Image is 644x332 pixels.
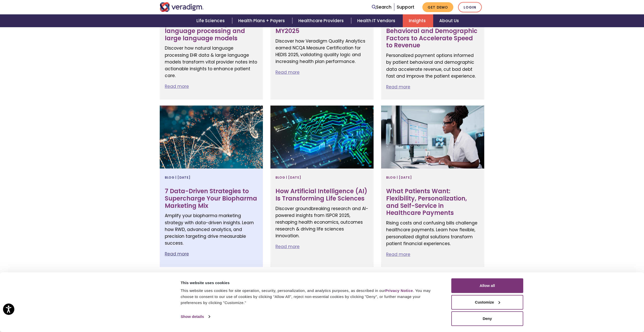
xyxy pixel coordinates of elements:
[181,280,440,286] div: This website uses cookies
[165,212,258,247] p: Amplify your biopharma marketing strategy with data-driven insights. Learn how RWD, advanced anal...
[458,2,482,12] a: Login
[181,313,210,320] a: Show details
[386,251,410,257] a: Read more
[351,14,403,27] a: Health IT Vendors
[165,83,189,89] a: Read more
[190,14,232,27] a: Life Sciences
[451,295,523,310] button: Customize
[275,205,369,240] p: Discover groundbreaking research and AI-powered insights from ISPOR 2025, reshaping health econom...
[165,251,189,257] a: Read more
[275,38,369,65] p: Discover how Veradigm Quality Analytics earned NCQA Measure Certification for HEDIS 2025, validat...
[181,288,440,306] div: This website uses cookies for site operation, security, personalization, and analytics purposes, ...
[275,244,300,250] a: Read more
[165,6,258,42] h3: An innovative approach to evidence generation from EHR provider notes using natural language proc...
[386,84,410,90] a: Read more
[275,174,301,182] span: Blog | [DATE]
[292,14,351,27] a: Healthcare Providers
[386,52,479,80] p: Personalized payment options informed by patient behavioral and demographic data accelerate reven...
[451,278,523,293] button: Allow all
[433,14,465,27] a: About Us
[232,14,292,27] a: Health Plans + Payers
[275,6,369,35] h3: Veradigm Quality Analytics Achieves NCQA Measure Certification™ for HEDIS MY2025
[386,174,412,182] span: Blog | [DATE]
[165,45,258,79] p: Discover how natural language processing EHR data & large language models transform vital provide...
[386,188,479,217] h3: What Patients Want: Flexibility, Personalization, and Self-Service in Healthcare Payments
[160,2,204,12] img: Veradigm logo
[403,14,433,27] a: Insights
[385,288,413,293] a: Privacy Notice
[386,220,479,247] p: Rising costs and confusing bills challenge healthcare payments. Learn how flexible, personalized ...
[397,4,414,10] a: Support
[372,4,391,11] a: Search
[275,188,369,202] h3: How Artificial Intelligence (AI) Is Transforming Life Sciences
[386,6,479,49] h3: Beyond Credit Scores: How Personalized Payment Options Incorporate Behavioral and Demographic Fac...
[422,2,453,12] a: Get Demo
[165,188,258,209] h3: 7 Data-Driven Strategies to Supercharge Your Biopharma Marketing Mix
[275,69,300,75] a: Read more
[165,174,190,182] span: Blog | [DATE]
[451,311,523,326] button: Deny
